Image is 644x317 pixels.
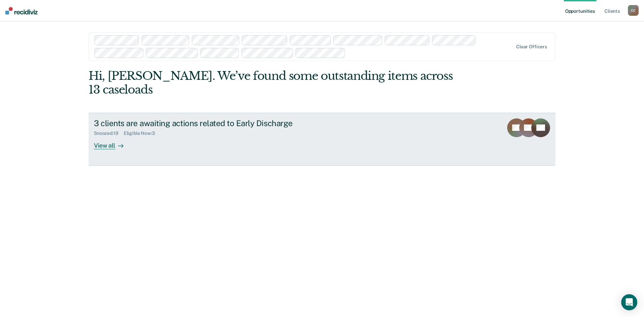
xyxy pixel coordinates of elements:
a: 3 clients are awaiting actions related to Early DischargeSnoozed:19Eligible Now:3View all [89,113,555,166]
div: Snoozed : 19 [94,130,124,136]
button: CC [628,5,639,16]
div: Clear officers [516,44,547,50]
div: Eligible Now : 3 [124,130,160,136]
div: Hi, [PERSON_NAME]. We’ve found some outstanding items across 13 caseloads [89,69,462,97]
div: Open Intercom Messenger [621,294,637,310]
div: C C [628,5,639,16]
div: 3 clients are awaiting actions related to Early Discharge [94,118,329,128]
div: View all [94,136,131,149]
img: Recidiviz [5,7,38,14]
